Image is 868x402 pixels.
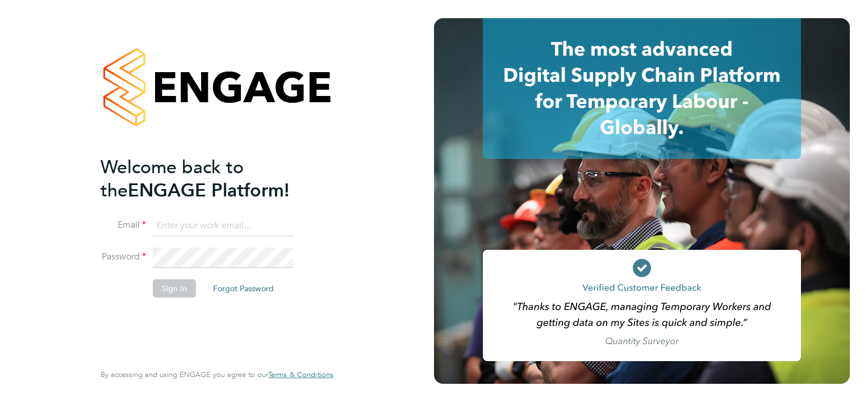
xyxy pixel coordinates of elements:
[101,251,146,263] label: Password
[153,279,196,298] button: Sign In
[101,156,244,202] span: Welcome back to the
[101,219,146,231] label: Email
[204,279,283,298] button: Forgot Password
[268,370,333,379] a: Terms & Conditions
[101,156,322,202] h2: ENGAGE Platform!
[101,370,333,379] span: By accessing and using ENGAGE you agree to our
[268,370,333,379] span: Terms & Conditions
[153,216,293,236] input: Enter your work email...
